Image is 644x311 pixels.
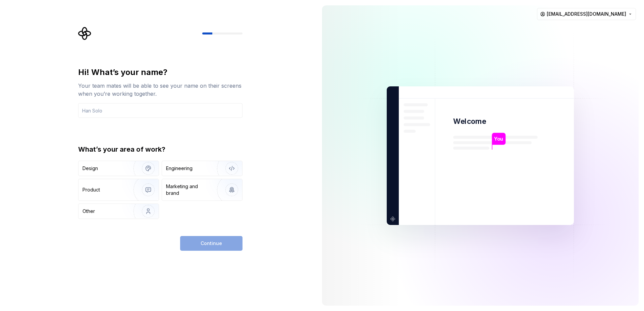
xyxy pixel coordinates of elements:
svg: Supernova Logo [78,27,92,40]
span: [EMAIL_ADDRESS][DOMAIN_NAME] [547,11,626,17]
div: Design [83,165,98,172]
button: [EMAIL_ADDRESS][DOMAIN_NAME] [537,8,636,20]
p: Welcome [453,116,486,126]
div: Product [83,186,100,193]
div: Engineering [166,165,193,172]
div: What’s your area of work? [78,145,243,154]
p: You [494,135,503,142]
div: Other [83,208,95,215]
input: Han Solo [78,103,243,118]
div: Hi! What’s your name? [78,67,243,78]
div: Marketing and brand [166,183,211,197]
div: Your team mates will be able to see your name on their screens when you’re working together. [78,82,243,98]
